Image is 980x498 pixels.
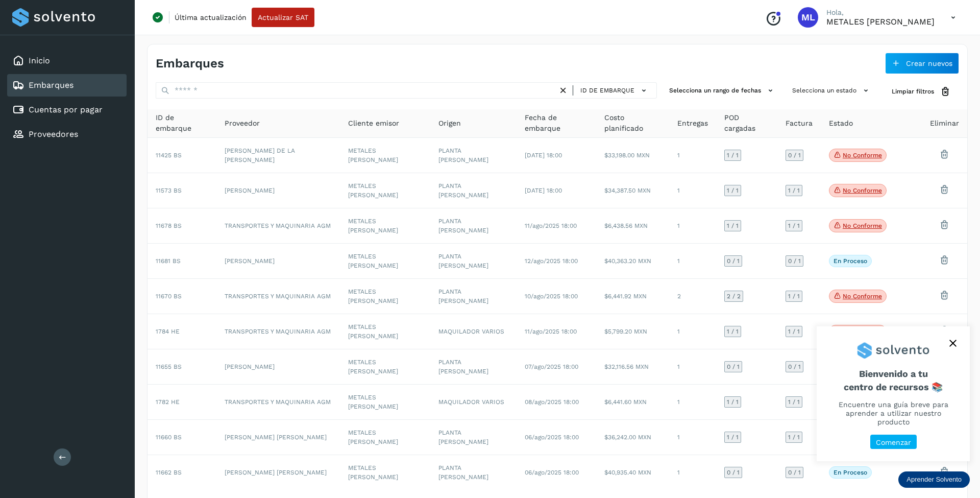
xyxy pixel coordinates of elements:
[525,187,562,194] span: [DATE] 18:00
[340,314,430,349] td: METALES [PERSON_NAME]
[788,399,800,405] span: 1 / 1
[876,438,911,447] p: Comenzar
[29,105,103,114] a: Cuentas por pagar
[843,187,882,194] p: No conforme
[665,82,780,99] button: Selecciona un rango de fechas
[834,257,867,265] p: En proceso
[525,363,578,370] span: 07/ago/2025 18:00
[898,471,970,488] div: Aprender Solvento
[7,99,127,121] div: Cuentas por pagar
[7,74,127,97] div: Embarques
[727,328,739,335] span: 1 / 1
[340,420,430,455] td: METALES [PERSON_NAME]
[786,118,813,129] span: Factura
[892,87,934,96] span: Limpiar filtros
[669,420,716,455] td: 1
[156,293,182,300] span: 11670 BS
[216,279,340,314] td: TRANSPORTES Y MAQUINARIA AGM
[216,455,340,490] td: [PERSON_NAME] [PERSON_NAME]
[817,326,970,461] div: Aprender Solvento
[669,314,716,349] td: 1
[430,455,517,490] td: PLANTA [PERSON_NAME]
[29,56,50,65] a: Inicio
[340,244,430,279] td: METALES [PERSON_NAME]
[216,173,340,208] td: [PERSON_NAME]
[826,17,935,27] p: METALES LOZANO
[430,279,517,314] td: PLANTA [PERSON_NAME]
[340,279,430,314] td: METALES [PERSON_NAME]
[596,138,669,173] td: $33,198.00 MXN
[826,8,935,17] p: Hola,
[727,187,739,194] span: 1 / 1
[525,469,579,476] span: 06/ago/2025 18:00
[669,455,716,490] td: 1
[669,385,716,420] td: 1
[843,293,882,300] p: No conforme
[216,420,340,455] td: [PERSON_NAME] [PERSON_NAME]
[788,258,801,264] span: 0 / 1
[156,257,181,265] span: 11681 BS
[788,364,801,370] span: 0 / 1
[7,123,127,146] div: Proveedores
[727,469,740,476] span: 0 / 1
[525,434,579,441] span: 06/ago/2025 18:00
[525,257,578,265] span: 12/ago/2025 18:00
[258,14,308,21] span: Actualizar SAT
[930,118,959,129] span: Eliminar
[829,400,958,426] p: Encuentre una guía breve para aprender a utilizar nuestro producto
[216,208,340,244] td: TRANSPORTES Y MAQUINARIA AGM
[677,118,708,129] span: Entregas
[216,349,340,385] td: [PERSON_NAME]
[596,455,669,490] td: $40,935.40 MXN
[340,173,430,208] td: METALES [PERSON_NAME]
[596,314,669,349] td: $5,799.20 MXN
[885,53,959,74] button: Crear nuevos
[596,244,669,279] td: $40,363.20 MXN
[156,434,182,441] span: 11660 BS
[884,82,959,101] button: Limpiar filtros
[430,385,517,420] td: MAQUILADOR VARIOS
[216,138,340,173] td: [PERSON_NAME] DE LA [PERSON_NAME]
[525,222,577,229] span: 11/ago/2025 18:00
[596,349,669,385] td: $32,116.56 MXN
[525,328,577,335] span: 11/ago/2025 18:00
[156,152,182,159] span: 11425 BS
[577,83,652,98] button: ID de embarque
[906,476,962,484] p: Aprender Solvento
[829,118,853,129] span: Estado
[29,80,73,90] a: Embarques
[7,50,127,72] div: Inicio
[216,244,340,279] td: [PERSON_NAME]
[340,208,430,244] td: METALES [PERSON_NAME]
[525,293,578,300] span: 10/ago/2025 18:00
[906,60,952,67] span: Crear nuevos
[430,349,517,385] td: PLANTA [PERSON_NAME]
[727,399,739,405] span: 1 / 1
[340,349,430,385] td: METALES [PERSON_NAME]
[156,328,180,335] span: 1784 HE
[156,363,182,370] span: 11655 BS
[216,314,340,349] td: TRANSPORTES Y MAQUINARIA AGM
[669,279,716,314] td: 2
[727,293,741,299] span: 2 / 2
[225,118,260,129] span: Proveedor
[596,173,669,208] td: $34,387.50 MXN
[430,420,517,455] td: PLANTA [PERSON_NAME]
[252,8,314,27] button: Actualizar SAT
[727,152,739,158] span: 1 / 1
[829,382,958,393] p: centro de recursos 📚
[340,138,430,173] td: METALES [PERSON_NAME]
[727,364,740,370] span: 0 / 1
[669,208,716,244] td: 1
[29,129,78,139] a: Proveedores
[788,82,875,99] button: Selecciona un estado
[156,187,182,194] span: 11573 BS
[156,112,208,134] span: ID de embarque
[156,469,182,476] span: 11662 BS
[340,455,430,490] td: METALES [PERSON_NAME]
[430,138,517,173] td: PLANTA [PERSON_NAME]
[430,314,517,349] td: MAQUILADOR VARIOS
[788,434,800,440] span: 1 / 1
[430,244,517,279] td: PLANTA [PERSON_NAME]
[525,112,588,134] span: Fecha de embarque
